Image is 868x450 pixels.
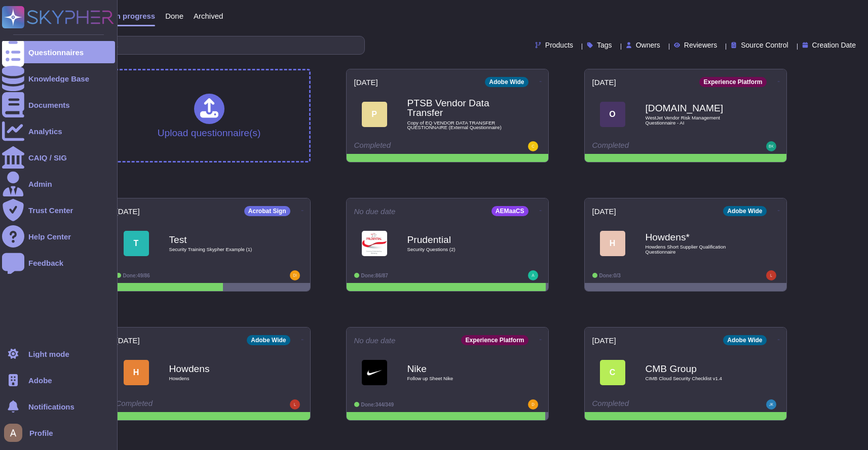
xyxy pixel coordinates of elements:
[28,233,71,240] div: Help Center
[28,403,74,411] span: Notifications
[124,360,149,385] div: H
[28,350,69,358] div: Light mode
[114,12,155,20] span: In progress
[812,42,856,49] span: Creation Date
[723,206,766,216] div: Adobe Wide
[116,208,140,215] span: [DATE]
[2,67,115,90] a: Knowledge Base
[407,364,509,374] b: Nike
[2,199,115,221] a: Trust Center
[766,399,776,410] img: user
[407,120,509,130] span: Copy of EQ VENDOR DATA TRANSFER QUESTIONNAIRE (External Questionnaire)
[29,429,53,437] span: Profile
[362,231,387,256] img: Logo
[600,102,625,127] div: O
[123,273,150,278] span: Done: 49/86
[2,225,115,248] a: Help Center
[28,75,89,83] div: Knowledge Base
[169,247,271,252] span: Security Training Skypher Example (1)
[354,141,478,151] div: Completed
[28,377,52,384] span: Adobe
[40,36,364,54] input: Search by keywords
[646,364,747,374] b: CMB Group
[699,77,766,87] div: Experience Platform
[169,364,271,374] b: Howdens
[2,41,115,63] a: Questionnaires
[361,273,388,278] span: Done: 86/87
[2,94,115,116] a: Documents
[28,154,67,161] div: CAIQ / SIG
[158,94,261,138] div: Upload questionnaire(s)
[684,42,717,49] span: Reviewers
[766,270,776,280] img: user
[600,360,625,385] div: C
[116,399,240,410] div: Completed
[165,12,183,20] span: Done
[600,231,625,256] div: H
[290,399,300,410] img: user
[244,206,290,216] div: Acrobat Sign
[646,115,747,125] span: WestJet Vendor Risk Management Questionnaire - AI
[169,235,271,244] b: Test
[28,128,62,135] div: Analytics
[2,146,115,169] a: CAIQ / SIG
[592,141,716,151] div: Completed
[116,337,140,344] span: [DATE]
[528,399,538,410] img: user
[169,376,271,381] span: Howdens
[766,141,776,151] img: user
[592,208,616,215] span: [DATE]
[646,232,747,242] b: Howdens*
[2,252,115,274] a: Feedback
[646,376,747,381] span: CIMB Cloud Security Checklist v1.4
[407,376,509,381] span: Follow up Sheet Nike
[646,103,747,113] b: [DOMAIN_NAME]
[599,273,621,278] span: Done: 0/3
[362,360,387,385] img: Logo
[592,337,616,344] span: [DATE]
[194,12,223,20] span: Archived
[2,120,115,142] a: Analytics
[247,335,290,345] div: Adobe Wide
[485,77,528,87] div: Adobe Wide
[2,422,29,444] button: user
[592,78,616,86] span: [DATE]
[2,173,115,195] a: Admin
[28,259,63,267] div: Feedback
[723,335,766,345] div: Adobe Wide
[28,101,70,109] div: Documents
[461,335,528,345] div: Experience Platform
[597,42,612,49] span: Tags
[290,270,300,280] img: user
[28,207,73,214] div: Trust Center
[741,42,788,49] span: Source Control
[592,399,716,410] div: Completed
[646,244,747,254] span: Howdens Short Supplier Qualification Questionnaire
[492,206,529,216] div: AEMaaCS
[407,247,509,252] span: Security Questions (2)
[354,208,396,215] span: No due date
[4,424,22,442] img: user
[407,235,509,244] b: Prudential
[28,49,84,56] div: Questionnaires
[407,98,509,117] b: PTSB Vendor Data Transfer
[361,402,394,407] span: Done: 344/349
[124,231,149,256] div: T
[528,141,538,151] img: user
[528,270,538,280] img: user
[362,102,387,127] div: P
[545,42,573,49] span: Products
[636,42,660,49] span: Owners
[28,180,52,188] div: Admin
[354,337,396,344] span: No due date
[354,78,378,86] span: [DATE]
